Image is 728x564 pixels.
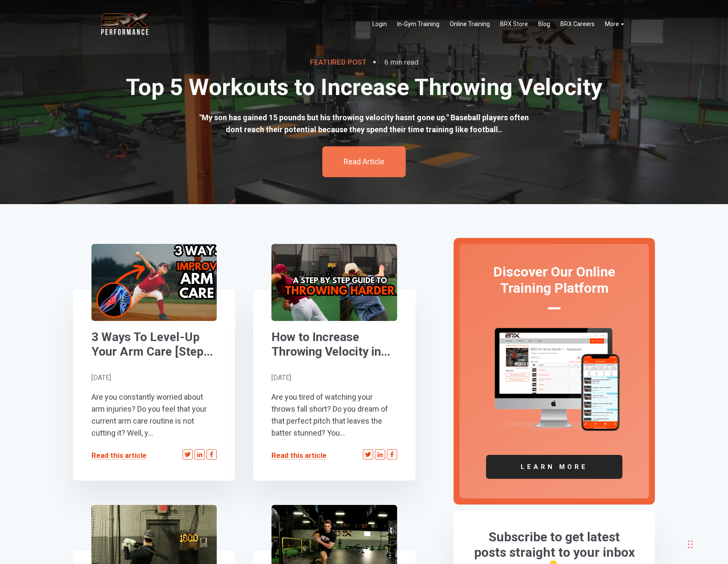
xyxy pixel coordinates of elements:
a: How to Increase Throwing Velocity in Baseball: A Step-By-[PERSON_NAME] [271,330,397,359]
a: Read Article [344,157,384,166]
a: Read this article [91,451,147,460]
div: Navigation Menu [367,15,629,33]
div: Drag [688,531,693,557]
small: [DATE] [91,374,111,382]
img: BRX Transparent Logo-2 [99,11,150,37]
a: In-Gym Training [392,15,445,33]
p: Are you tired of watching your throws fall short? Do you dream of that perfect pitch that leaves ... [271,391,397,439]
a: More [600,15,629,33]
a: BRX Store [495,15,533,33]
a: 3 Ways To Level-Up Your Arm Care [Step-By- [PERSON_NAME]] [91,244,217,321]
img: Mockup-2.png [489,328,620,433]
a: Read this article [271,451,327,460]
span: "My son has gained 15 pounds but his throwing velocity hasnt gone up." Baseball players often don... [199,113,529,134]
p: Are you constantly worried about arm injuries? Do you feel that your current arm care routine is ... [91,391,217,439]
small: [DATE] [271,374,291,382]
a: LEARN MORE [486,455,623,479]
a: Login [367,15,392,33]
a: Blog [533,15,555,33]
span: Discover Our Online Training Platform [493,264,615,296]
a: 3 Ways To Level-Up Your Arm Care [Step-By- [PERSON_NAME]] [91,330,217,359]
a: Online Training [445,15,495,33]
iframe: Chat Widget [607,472,728,564]
a: BRX Careers [555,15,600,33]
a: How to Increase Throwing Velocity in Baseball: A Step-By-[PERSON_NAME] [271,244,397,321]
